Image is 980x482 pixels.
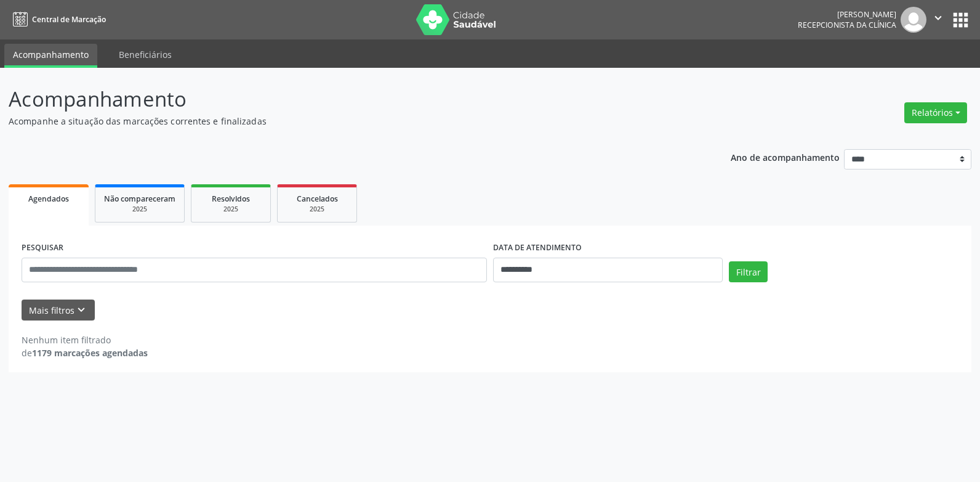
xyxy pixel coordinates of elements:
[32,347,148,359] strong: 1179 marcações agendadas
[22,333,148,346] div: Nenhum item filtrado
[493,239,582,258] label: DATA DE ATENDIMENTO
[32,14,106,25] span: Central de Marcação
[798,20,896,30] span: Recepcionista da clínica
[22,346,148,359] div: de
[798,9,896,20] div: [PERSON_NAME]
[22,300,95,321] button: Mais filtroskeyboard_arrow_down
[22,239,63,258] label: PESQUISAR
[9,84,683,115] p: Acompanhamento
[104,205,175,214] div: 2025
[110,44,180,65] a: Beneficiários
[28,194,69,204] span: Agendados
[9,9,106,30] a: Central de Marcação
[729,261,768,282] button: Filtrar
[286,205,348,214] div: 2025
[950,9,971,31] button: apps
[9,115,683,128] p: Acompanhe a situação das marcações correntes e finalizadas
[297,194,338,204] span: Cancelados
[212,194,250,204] span: Resolvidos
[731,149,840,165] p: Ano de acompanhamento
[4,44,97,68] a: Acompanhamento
[904,102,967,123] button: Relatórios
[200,205,262,214] div: 2025
[931,11,945,25] i: 
[74,303,88,317] i: keyboard_arrow_down
[901,7,926,33] img: img
[104,194,175,204] span: Não compareceram
[926,7,950,33] button: 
